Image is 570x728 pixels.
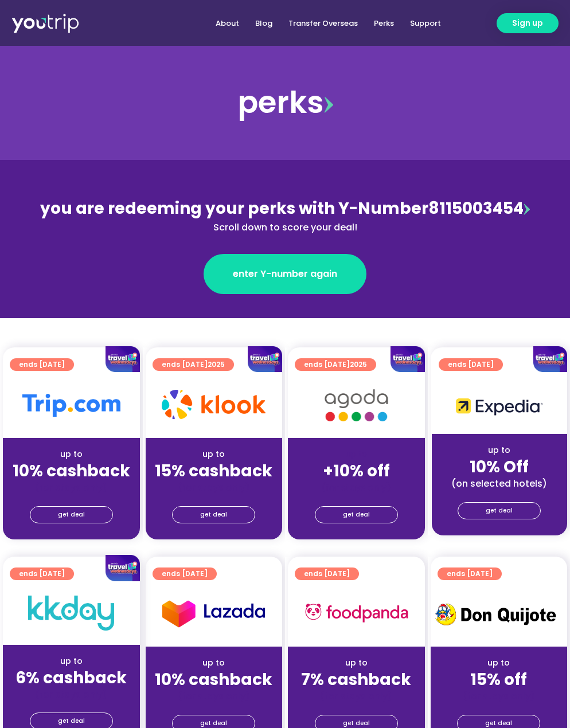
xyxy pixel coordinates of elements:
div: (for stays only) [297,482,416,494]
div: up to [12,448,131,460]
a: enter Y-number again [204,254,366,294]
span: ends [DATE] [304,567,350,580]
div: (for stays only) [297,690,416,702]
div: (for stays only) [440,690,559,702]
strong: 7% cashback [301,668,411,691]
div: (on selected hotels) [441,477,559,490]
strong: +10% off [323,460,390,482]
div: (for stays only) [12,482,131,494]
a: get deal [315,506,398,523]
span: up to [346,448,367,460]
span: Sign up [512,17,543,29]
span: you are redeeming your perks with Y-Number [40,197,428,220]
span: get deal [486,503,513,519]
div: (for stays only) [12,688,131,700]
div: Scroll down to score your deal! [36,221,534,234]
span: enter Y-number again [233,267,337,281]
a: Blog [247,13,280,34]
strong: 15% cashback [155,460,272,482]
div: up to [440,657,559,669]
a: Perks [366,13,402,34]
a: ends [DATE] [438,567,502,580]
nav: Menu [121,13,449,34]
span: ends [DATE] [162,567,208,580]
a: Sign up [497,13,559,33]
strong: 15% off [470,668,527,691]
a: get deal [458,502,541,519]
span: get deal [200,507,227,523]
div: up to [12,655,131,667]
a: Transfer Overseas [280,13,366,34]
a: Support [402,13,449,34]
strong: 10% Off [470,456,529,478]
div: (for stays only) [155,690,274,702]
span: get deal [343,507,370,523]
a: About [208,13,247,34]
a: ends [DATE] [153,567,217,580]
a: get deal [172,506,255,523]
a: ends [DATE] [295,567,359,580]
a: get deal [30,506,113,523]
strong: 10% cashback [155,668,272,691]
span: ends [DATE] [447,567,493,580]
div: up to [441,444,559,456]
strong: 6% cashback [15,667,127,689]
div: up to [297,657,416,669]
span: get deal [58,507,85,523]
div: up to [155,448,274,460]
div: (for stays only) [155,482,274,494]
div: up to [155,657,274,669]
div: 8115003454 [36,197,534,234]
strong: 10% cashback [13,460,130,482]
